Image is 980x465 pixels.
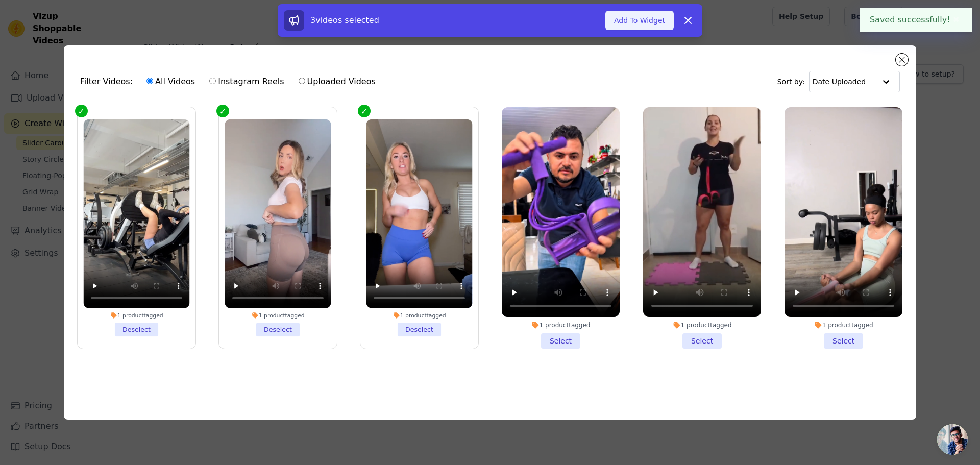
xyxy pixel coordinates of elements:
button: Close [950,14,962,26]
div: Filter Videos: [80,70,381,93]
label: Uploaded Videos [298,75,376,88]
div: 1 product tagged [366,312,472,319]
div: Saved successfully! [860,8,972,32]
div: Sort by: [777,71,900,92]
div: 1 product tagged [225,312,331,319]
div: 1 product tagged [785,321,902,329]
span: 3 videos selected [310,15,379,25]
div: 1 product tagged [643,321,761,329]
label: Instagram Reels [209,75,284,88]
button: Close modal [896,54,908,66]
button: Add To Widget [605,11,674,30]
div: Chat abierto [937,424,968,455]
div: 1 product tagged [83,312,189,319]
label: All Videos [146,75,195,88]
div: 1 product tagged [502,321,620,329]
